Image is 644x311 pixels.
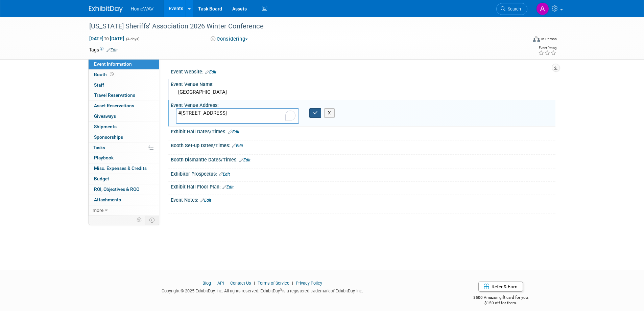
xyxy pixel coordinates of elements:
span: Sponsorships [94,134,123,140]
a: Blog [202,281,211,286]
div: Exhibit Hall Floor Plan: [171,182,555,191]
span: Staff [94,82,104,88]
span: | [225,281,229,286]
td: Toggle Event Tabs [145,216,159,224]
a: Edit [106,48,118,52]
a: Privacy Policy [296,281,322,286]
span: Booth [94,72,115,77]
span: Budget [94,176,109,181]
button: Considering [208,36,251,43]
div: $150 off for them. [446,300,555,306]
span: (4 days) [125,37,140,41]
span: more [93,207,103,213]
span: Booth not reserved yet [109,72,115,77]
a: Edit [228,130,239,134]
div: [GEOGRAPHIC_DATA] [176,87,550,97]
a: Budget [89,174,159,184]
img: Format-Inperson.png [533,36,540,42]
a: Event Information [89,59,159,69]
td: Personalize Event Tab Strip [134,216,145,224]
div: Copyright © 2025 ExhibitDay, Inc. All rights reserved. ExhibitDay is a registered trademark of Ex... [89,286,436,294]
td: Tags [89,46,118,53]
span: | [212,281,216,286]
span: Tasks [93,145,105,150]
span: [DATE] [DATE] [89,36,124,42]
span: | [252,281,257,286]
span: Giveaways [94,113,116,119]
span: Shipments [94,124,117,129]
div: Booth Dismantle Dates/Times: [171,155,555,163]
div: Event Venue Address: [171,100,555,109]
a: Contact Us [230,281,251,286]
a: more [89,205,159,216]
a: Terms of Service [258,281,289,286]
a: API [217,281,224,286]
a: Edit [222,185,234,190]
a: ROI, Objectives & ROO [89,184,159,195]
span: Playbook [94,155,114,160]
div: In-Person [541,37,557,42]
a: Travel Reservations [89,90,159,101]
span: Misc. Expenses & Credits [94,165,147,171]
span: Attachments [94,197,121,202]
div: Exhibitor Prospectus: [171,169,555,178]
span: Asset Reservations [94,103,134,108]
a: Attachments [89,195,159,205]
span: to [103,36,110,41]
span: | [290,281,295,286]
div: Event Rating [538,46,556,50]
sup: ® [280,288,282,291]
a: Edit [239,158,251,162]
button: X [324,108,335,118]
div: Event Venue Name: [171,79,555,88]
a: Edit [200,198,211,203]
span: Event Information [94,61,132,67]
a: Booth [89,70,159,80]
a: Search [496,3,527,15]
div: Booth Set-up Dates/Times: [171,140,555,149]
a: Edit [219,172,230,177]
div: Event Notes: [171,195,555,204]
a: Shipments [89,122,159,132]
a: Misc. Expenses & Credits [89,163,159,174]
span: Travel Reservations [94,92,135,98]
a: Playbook [89,153,159,163]
textarea: To enrich screen reader interactions, please activate Accessibility in Grammarly extension settings [176,108,299,124]
a: Edit [232,143,243,148]
div: [US_STATE] Sheriffs' Association 2026 Winter Conference [87,20,517,32]
a: Sponsorships [89,132,159,142]
a: Tasks [89,143,159,153]
span: Search [505,6,521,12]
img: Amanda Jasper [536,2,549,15]
div: Event Website: [171,67,555,75]
a: Edit [205,70,216,74]
div: $500 Amazon gift card for you, [446,290,555,306]
a: Asset Reservations [89,101,159,111]
img: ExhibitDay [89,6,123,13]
div: Exhibit Hall Dates/Times: [171,127,555,135]
div: Event Format [487,35,557,45]
a: Staff [89,80,159,90]
span: HomeWAV [131,6,154,12]
span: ROI, Objectives & ROO [94,186,139,192]
a: Refer & Earn [478,282,523,292]
a: Giveaways [89,111,159,121]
